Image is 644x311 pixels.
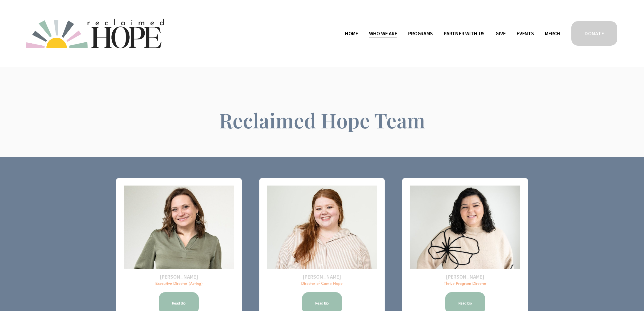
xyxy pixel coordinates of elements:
span: Programs [408,29,433,38]
h2: [PERSON_NAME] [410,273,520,280]
a: DONATE [570,20,618,47]
h2: [PERSON_NAME] [124,273,234,280]
a: Home [345,29,358,38]
span: Who We Are [369,29,397,38]
a: Merch [545,29,560,38]
p: Thrive Program Director [410,281,520,287]
span: Partner With Us [444,29,485,38]
img: Reclaimed Hope Initiative [26,19,164,49]
span: Reclaimed Hope Team [219,107,425,133]
h2: [PERSON_NAME] [267,273,377,280]
a: Events [517,29,534,38]
p: Executive Director (Acting) [124,281,234,287]
a: folder dropdown [444,29,485,38]
a: folder dropdown [408,29,433,38]
a: folder dropdown [369,29,397,38]
a: Give [495,29,505,38]
p: Director of Camp Hope [267,281,377,287]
